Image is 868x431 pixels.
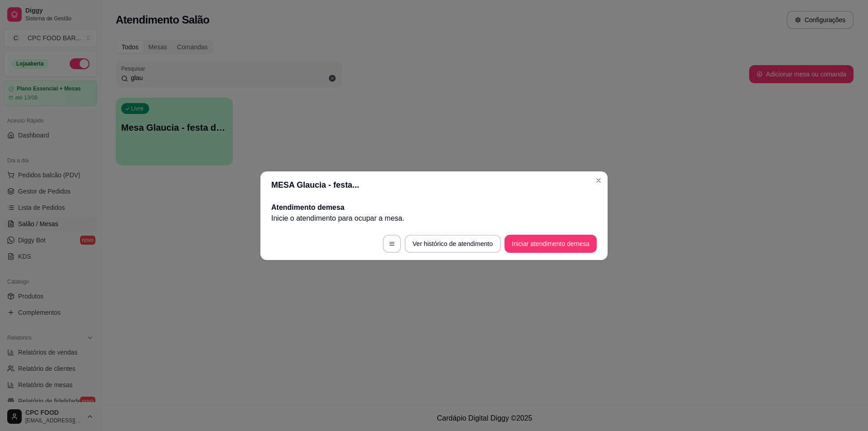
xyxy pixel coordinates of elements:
[405,235,501,253] button: Ver histórico de atendimento
[260,171,608,199] header: MESA Glaucia - festa...
[505,235,597,253] button: Iniciar atendimento demesa
[591,173,606,188] button: Close
[271,213,597,224] p: Inicie o atendimento para ocupar a mesa .
[271,202,597,213] h2: Atendimento de mesa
